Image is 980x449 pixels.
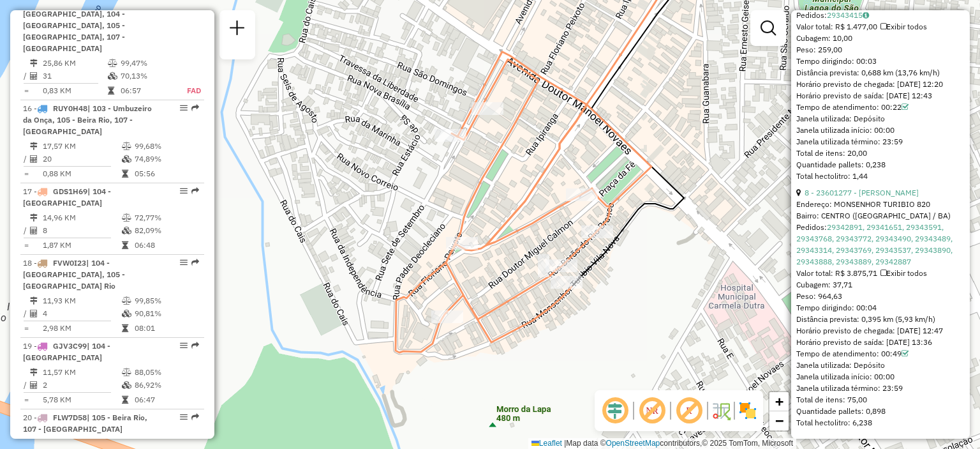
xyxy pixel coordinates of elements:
div: Total de itens: 20,00 [796,148,965,159]
div: Bairro: CENTRO ([GEOGRAPHIC_DATA] / BA) [796,210,965,222]
td: 99,68% [134,140,198,153]
td: 0,88 KM [42,167,121,180]
i: % de utilização do peso [122,214,131,222]
i: Tempo total em rota [122,170,128,178]
div: Quantidade pallets: 0,238 [796,159,965,171]
i: % de utilização da cubagem [108,72,117,80]
td: 17,57 KM [42,140,121,153]
i: Distância Total [30,142,38,150]
td: 31 [42,70,107,82]
em: Opções [180,342,188,349]
td: = [23,393,29,406]
i: Tempo total em rota [122,396,128,404]
span: | 103 - Umbuzeiro da Onça, 105 - Beira Rio, 107 - [GEOGRAPHIC_DATA] [23,103,152,136]
td: 06:47 [134,393,198,406]
i: Total de Atividades [30,310,38,317]
div: Total de itens: 75,00 [796,394,965,406]
td: 88,05% [134,366,198,379]
span: Exibir todos [880,22,927,31]
span: − [775,413,783,429]
span: RUY0H48 [53,103,87,113]
td: 11,57 KM [42,366,121,379]
em: Opções [180,259,188,266]
i: % de utilização do peso [122,369,131,376]
div: Tempo de atendimento: 00:22 [796,102,965,113]
a: OpenStreetMap [606,439,660,448]
td: = [23,322,29,335]
span: | 104 - [GEOGRAPHIC_DATA], 105 - [GEOGRAPHIC_DATA] Rio [23,258,125,291]
em: Rota exportada [191,187,199,195]
i: Tempo total em rota [122,241,128,249]
span: 17 - [23,186,111,208]
td: 0,83 KM [42,84,107,97]
a: Leaflet [531,439,562,448]
i: Total de Atividades [30,227,38,234]
i: Total de Atividades [30,155,38,163]
div: Janela utilizada: Depósito [796,113,965,125]
td: 90,81% [134,307,198,320]
div: Tempo de atendimento: 00:49 [796,348,965,360]
td: 99,85% [134,294,198,307]
a: 29342891, 29341651, 29343591, 29343768, 29343772, 29343490, 29343489, 29343314, 29343769, 2934353... [796,222,953,266]
a: Zoom out [769,411,789,430]
div: Map data © contributors,© 2025 TomTom, Microsoft [528,438,796,449]
td: 82,09% [134,224,198,237]
span: Cubagem: 10,00 [796,33,852,43]
i: % de utilização da cubagem [122,227,131,234]
img: Fluxo de ruas [711,400,731,421]
a: Exibir filtros [755,15,781,41]
div: Total hectolitro: 6,238 [796,417,965,429]
div: Janela utilizada: Depósito [796,360,965,371]
div: Tempo dirigindo: 00:03 [796,56,965,67]
div: Valor total: R$ 3.875,71 [796,268,965,279]
a: 29343415 [827,10,869,20]
em: Rota exportada [191,259,199,266]
div: Horário previsto de chegada: [DATE] 12:47 [796,325,965,337]
i: Distância Total [30,297,38,305]
div: Horário previsto de saída: [DATE] 13:36 [796,337,965,348]
span: Cubagem: 37,71 [796,280,852,289]
em: Rota exportada [191,413,199,421]
div: Endereço: MONSENHOR TURIBIO 820 [796,199,965,210]
td: 06:48 [134,239,198,252]
a: 8 - 23601277 - [PERSON_NAME] [805,188,919,197]
span: Exibir todos [880,268,927,278]
td: 8 [42,224,121,237]
img: Exibir/Ocultar setores [738,400,758,421]
div: Janela utilizada início: 00:00 [796,371,965,383]
span: GJV3C99 [53,341,87,351]
span: Peso: 259,00 [796,45,842,54]
span: Peso: 964,63 [796,291,842,301]
td: 70,13% [120,70,173,82]
td: = [23,167,29,180]
i: Total de Atividades [30,72,38,80]
a: Com service time [902,102,909,112]
td: 99,47% [120,57,173,70]
i: % de utilização do peso [122,142,131,150]
div: Quantidade pallets: 0,898 [796,406,965,417]
span: | [564,439,566,448]
td: / [23,307,29,320]
div: Pedidos: [796,10,965,21]
span: FVW0I23 [53,258,86,268]
div: Distância prevista: 0,395 km (5,93 km/h) [796,314,965,325]
td: = [23,239,29,252]
span: Exibir NR [637,395,667,426]
td: / [23,70,29,82]
i: % de utilização da cubagem [122,155,131,163]
span: 18 - [23,258,125,291]
span: + [775,393,783,409]
td: 4 [42,307,121,320]
a: Nova sessão e pesquisa [225,15,250,44]
i: % de utilização do peso [108,59,117,67]
td: = [23,84,29,97]
td: 11,93 KM [42,294,121,307]
span: 20 - [23,413,147,434]
td: 5,78 KM [42,393,121,406]
i: % de utilização da cubagem [122,381,131,389]
td: 14,96 KM [42,211,121,224]
td: 86,92% [134,379,198,392]
td: 06:57 [120,84,173,97]
em: Opções [180,413,188,421]
i: Distância Total [30,214,38,222]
